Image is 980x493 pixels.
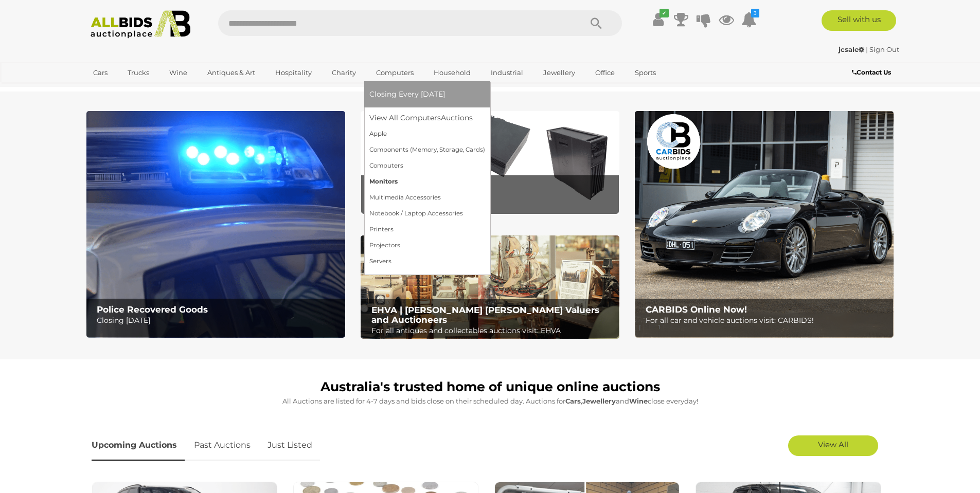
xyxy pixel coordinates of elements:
[571,10,622,36] button: Search
[852,67,894,78] a: Contact Us
[741,10,757,29] a: 3
[92,395,889,407] p: All Auctions are listed for 4-7 days and bids close on their scheduled day. Auctions for , and cl...
[86,64,114,81] a: Cars
[646,314,888,327] p: For all car and vehicle auctions visit: CARBIDS!
[839,45,866,53] a: jcsale
[92,430,185,461] a: Upcoming Auctions
[86,111,345,338] a: Police Recovered Goods Police Recovered Goods Closing [DATE]
[628,64,663,81] a: Sports
[361,111,619,214] a: Computers & IT Auction Computers & IT Auction Closing [DATE]
[269,64,318,81] a: Hospitality
[201,64,262,81] a: Antiques & Art
[582,397,616,405] strong: Jewellery
[85,10,197,39] img: Allbids.com.au
[589,64,621,81] a: Office
[660,9,669,17] i: ✔
[186,430,258,461] a: Past Auctions
[822,10,896,31] a: Sell with us
[361,235,619,339] a: EHVA | Evans Hastings Valuers and Auctioneers EHVA | [PERSON_NAME] [PERSON_NAME] Valuers and Auct...
[163,64,194,81] a: Wine
[646,304,747,315] b: CARBIDS Online Now!
[427,64,477,81] a: Household
[121,64,156,81] a: Trucks
[484,64,530,81] a: Industrial
[371,305,599,325] b: EHVA | [PERSON_NAME] [PERSON_NAME] Valuers and Auctioneers
[788,435,878,456] a: View All
[371,191,614,204] p: Closing [DATE]
[361,111,619,214] img: Computers & IT Auction
[839,45,864,53] strong: jcsale
[97,304,208,315] b: Police Recovered Goods
[86,111,345,338] img: Police Recovered Goods
[325,64,363,81] a: Charity
[86,81,173,98] a: [GEOGRAPHIC_DATA]
[651,10,666,29] a: ✔
[361,235,619,339] img: EHVA | Evans Hastings Valuers and Auctioneers
[537,64,582,81] a: Jewellery
[635,111,894,338] a: CARBIDS Online Now! CARBIDS Online Now! For all car and vehicle auctions visit: CARBIDS!
[635,111,894,338] img: CARBIDS Online Now!
[751,9,759,17] i: 3
[97,314,339,327] p: Closing [DATE]
[629,397,648,405] strong: Wine
[869,45,899,53] a: Sign Out
[92,380,889,394] h1: Australia's trusted home of unique online auctions
[852,68,891,76] b: Contact Us
[565,397,581,405] strong: Cars
[369,64,420,81] a: Computers
[866,45,868,53] span: |
[818,440,848,449] span: View All
[371,324,614,337] p: For all antiques and collectables auctions visit: EHVA
[260,430,320,461] a: Just Listed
